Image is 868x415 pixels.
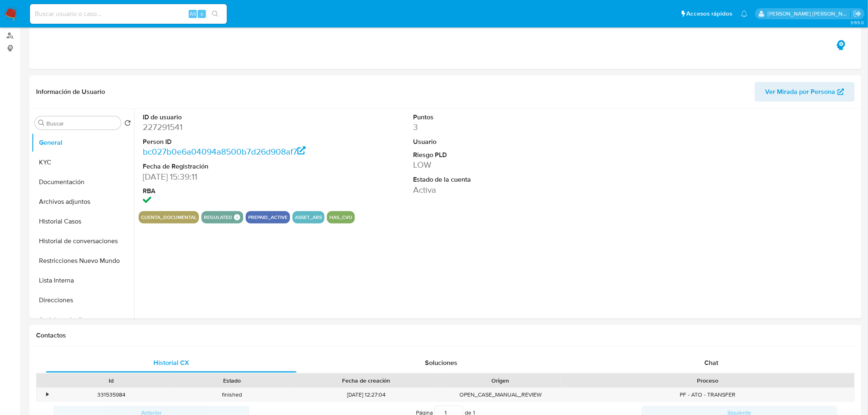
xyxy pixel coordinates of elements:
dt: RBA [143,187,315,196]
dd: Activa [413,184,585,196]
div: Estado [177,376,286,385]
span: 3.155.0 [850,19,864,26]
span: Chat [705,358,719,367]
button: regulated [204,216,232,219]
a: bc027b0e6a04094a8500b7d26d908af7 [143,146,306,157]
h1: Contactos [36,331,855,340]
input: Buscar [46,120,118,127]
div: Origen [446,376,555,385]
button: has_cvu [329,216,352,219]
button: Restricciones Nuevo Mundo [32,251,134,271]
button: Documentación [32,172,134,192]
dd: 227291541 [143,121,315,133]
span: Accesos rápidos [687,9,733,18]
div: 331535984 [51,388,171,401]
div: [DATE] 12:27:04 [292,388,440,401]
button: cuenta_documental [141,216,196,219]
div: finished [171,388,292,401]
dt: ID de usuario [143,113,315,122]
div: • [46,391,48,399]
dt: Fecha de Registración [143,162,315,171]
div: Fecha de creación [298,376,434,385]
button: asset_ars [295,216,322,219]
span: Soluciones [425,358,458,367]
dt: Estado de la cuenta [413,175,585,184]
p: roberto.munoz@mercadolibre.com [768,10,851,18]
button: Ver Mirada por Persona [755,82,855,102]
span: Alt [190,10,196,18]
div: PF - ATO - TRANSFER [561,388,854,401]
button: Historial Casos [32,212,134,231]
div: Id [57,376,166,385]
button: prepaid_active [248,216,288,219]
div: OPEN_CASE_MANUAL_REVIEW [440,388,561,401]
dt: Puntos [413,113,585,122]
button: Buscar [38,120,45,126]
button: search-icon [207,8,224,20]
dt: Person ID [143,137,315,146]
dd: LOW [413,159,585,171]
dd: [DATE] 15:39:11 [143,171,315,182]
button: Lista Interna [32,271,134,290]
button: Anticipos de dinero [32,310,134,330]
dt: Riesgo PLD [413,150,585,160]
button: KYC [32,153,134,172]
button: Historial de conversaciones [32,231,134,251]
span: s [201,10,203,18]
button: Volver al orden por defecto [124,120,131,129]
button: General [32,133,134,153]
div: Proceso [566,376,849,385]
dd: 3 [413,121,585,133]
input: Buscar usuario o caso... [30,9,227,19]
button: Archivos adjuntos [32,192,134,212]
a: Notificaciones [741,10,748,17]
h1: Información de Usuario [36,88,105,96]
button: Direcciones [32,290,134,310]
dt: Usuario [413,137,585,146]
span: Historial CX [153,358,189,367]
span: Ver Mirada por Persona [765,82,836,102]
a: Salir [853,9,862,18]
